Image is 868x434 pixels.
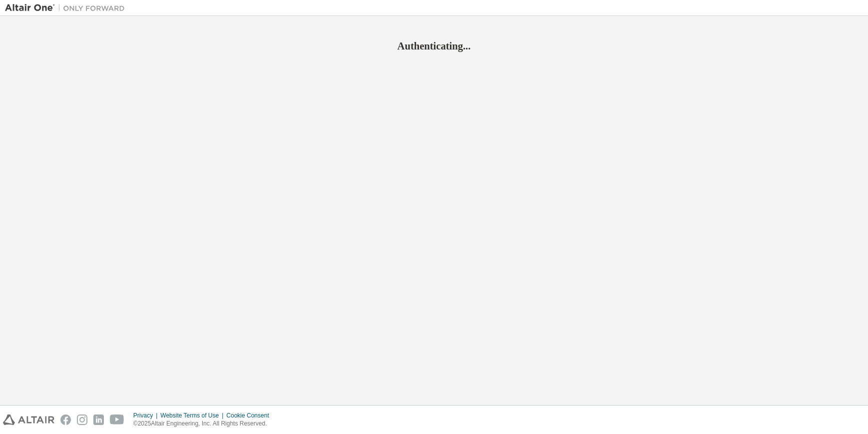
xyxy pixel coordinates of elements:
[160,411,226,419] div: Website Terms of Use
[226,411,275,419] div: Cookie Consent
[110,414,124,425] img: youtube.svg
[93,414,104,425] img: linkedin.svg
[133,419,275,428] p: © 2025 Altair Engineering, Inc. All Rights Reserved.
[60,414,71,425] img: facebook.svg
[5,3,130,13] img: Altair One
[3,414,54,425] img: altair_logo.svg
[77,414,87,425] img: instagram.svg
[5,39,863,52] h2: Authenticating...
[133,411,160,419] div: Privacy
